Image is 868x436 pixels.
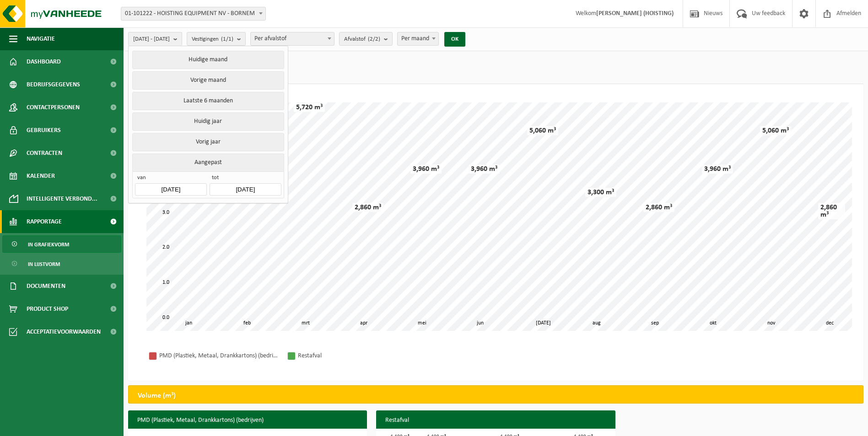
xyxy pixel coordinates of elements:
span: tot [210,174,281,183]
span: Gebruikers [27,119,61,142]
count: (1/1) [221,36,233,42]
div: 5,720 m³ [294,103,325,112]
button: Huidige maand [132,51,284,69]
div: 2,860 m³ [352,203,383,212]
div: 2,860 m³ [643,203,674,212]
div: 3,960 m³ [469,165,500,174]
span: In lijstvorm [28,255,60,273]
span: Bedrijfsgegevens [27,73,80,96]
button: OK [444,32,465,47]
span: In grafiekvorm [28,236,69,253]
strong: [PERSON_NAME] (HOISTING) [596,10,674,17]
span: Navigatie [27,27,55,50]
button: [DATE] - [DATE] [128,32,182,46]
span: Intelligente verbond... [27,187,97,210]
span: Kalender [27,165,55,187]
div: PMD (Plastiek, Metaal, Drankkartons) (bedrijven) [159,350,278,362]
button: Afvalstof(2/2) [339,32,393,46]
h3: Restafval [376,410,615,431]
span: Per maand [398,32,438,45]
span: Rapportage [27,210,62,233]
button: Vorig jaar [132,133,284,151]
span: Dashboard [27,50,61,73]
iframe: chat widget [5,416,153,436]
button: Vestigingen(1/1) [187,32,246,46]
button: Aangepast [132,154,284,171]
span: van [135,174,206,183]
span: Per afvalstof [250,32,334,46]
button: Huidig jaar [132,112,284,131]
a: In grafiekvorm [2,235,121,253]
span: Vestigingen [192,32,233,46]
div: 2,860 m³ [818,203,845,219]
span: 01-101222 - HOISTING EQUIPMENT NV - BORNEM [121,7,266,21]
h2: Volume (m³) [129,386,185,406]
span: [DATE] - [DATE] [133,32,170,46]
div: 3,960 m³ [702,165,733,174]
button: Laatste 6 maanden [132,92,284,110]
span: Afvalstof [344,32,380,46]
span: Per maand [397,32,439,46]
div: 5,060 m³ [527,126,558,135]
span: Contracten [27,142,62,165]
div: Restafval [298,350,417,362]
span: 01-101222 - HOISTING EQUIPMENT NV - BORNEM [121,7,265,20]
div: 5,060 m³ [760,126,791,135]
h3: PMD (Plastiek, Metaal, Drankkartons) (bedrijven) [128,410,367,431]
span: Documenten [27,275,65,298]
div: 3,300 m³ [585,188,616,197]
span: Product Shop [27,298,68,320]
a: In lijstvorm [2,255,121,272]
span: Per afvalstof [251,32,334,45]
count: (2/2) [368,36,380,42]
span: Acceptatievoorwaarden [27,320,101,343]
span: Contactpersonen [27,96,80,119]
div: 3,960 m³ [410,165,442,174]
button: Vorige maand [132,71,284,90]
